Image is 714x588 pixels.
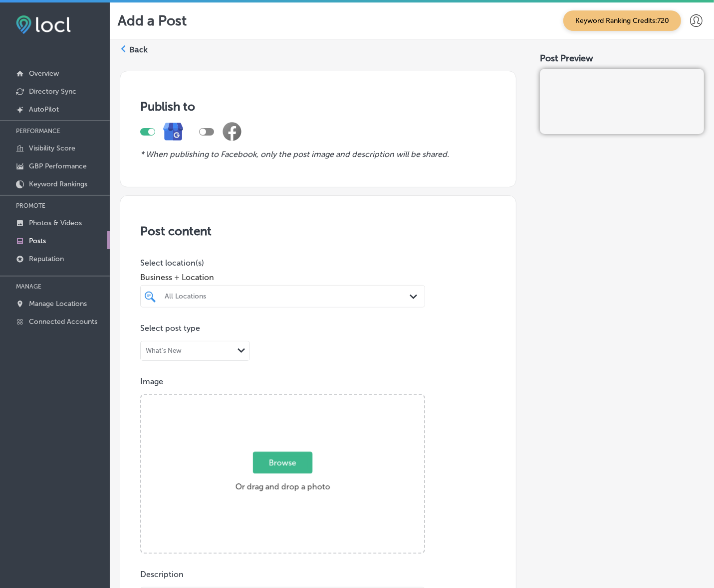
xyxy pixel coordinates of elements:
[140,99,496,114] h3: Publish to
[140,377,496,386] p: Image
[129,44,148,55] label: Back
[29,69,59,78] p: Overview
[165,292,411,300] div: All Locations
[29,180,87,188] p: Keyword Rankings
[231,453,334,497] label: Or drag and drop a photo
[29,317,97,326] p: Connected Accounts
[29,162,87,170] p: GBP Performance
[140,570,184,579] label: Description
[540,53,704,64] div: Post Preview
[140,323,496,333] p: Select post type
[29,105,59,114] p: AutoPilot
[29,87,76,96] p: Directory Sync
[253,452,312,473] span: Browse
[29,237,46,245] p: Posts
[563,10,681,31] span: Keyword Ranking Credits: 720
[140,258,425,268] p: Select location(s)
[29,219,82,227] p: Photos & Videos
[29,299,87,308] p: Manage Locations
[140,273,425,282] span: Business + Location
[140,224,496,238] h3: Post content
[146,347,182,355] div: What's New
[16,15,71,34] img: fda3e92497d09a02dc62c9cd864e3231.png
[29,255,64,263] p: Reputation
[29,144,75,152] p: Visibility Score
[118,12,187,29] p: Add a Post
[140,149,449,159] i: * When publishing to Facebook, only the post image and description will be shared.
